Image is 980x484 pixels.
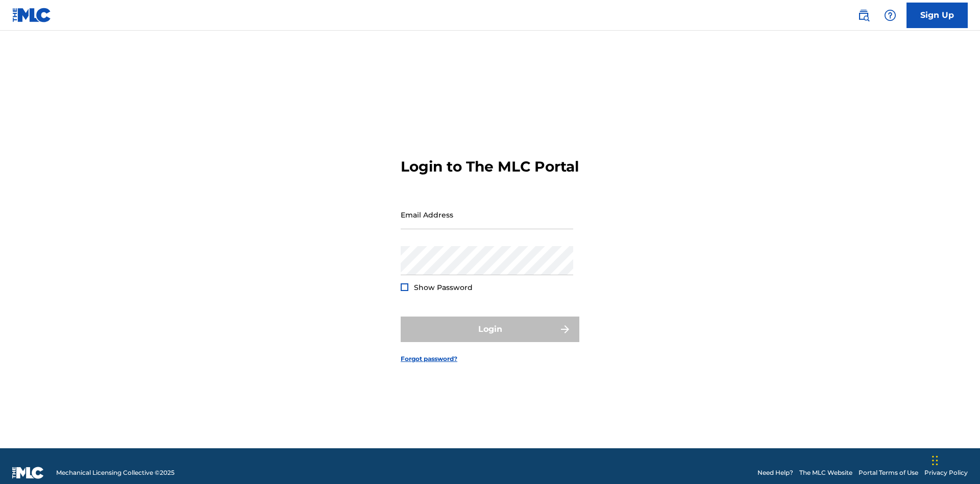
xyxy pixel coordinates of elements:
[12,8,52,22] img: MLC Logo
[12,467,44,479] img: logo
[853,5,874,26] a: Public Search
[857,9,870,21] img: search
[56,468,175,477] span: Mechanical Licensing Collective © 2025
[414,283,473,292] span: Show Password
[799,468,852,477] a: The MLC Website
[757,468,793,477] a: Need Help?
[401,158,579,176] h3: Login to The MLC Portal
[932,445,938,476] div: Drag
[880,5,900,26] div: Help
[401,354,457,364] a: Forgot password?
[859,468,918,477] a: Portal Terms of Use
[929,435,980,484] iframe: Chat Widget
[884,9,896,21] img: help
[906,3,968,28] a: Sign Up
[924,468,968,477] a: Privacy Policy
